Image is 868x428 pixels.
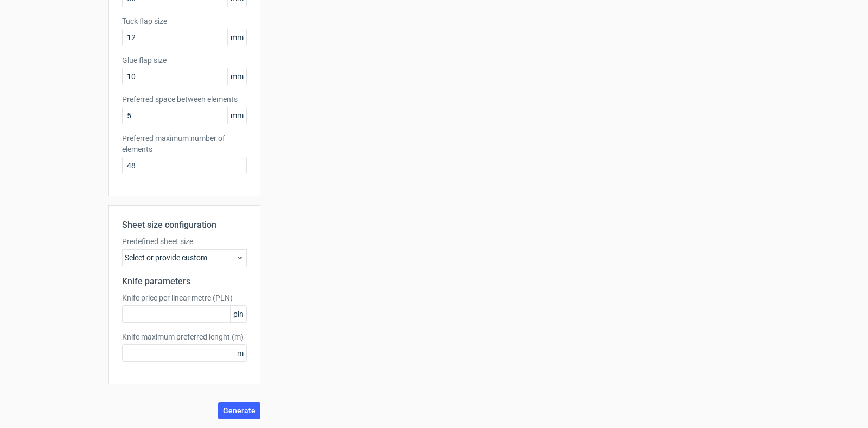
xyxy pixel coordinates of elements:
span: pln [230,306,246,322]
label: Tuck flap size [122,16,247,27]
label: Preferred maximum number of elements [122,133,247,155]
span: mm [227,68,246,85]
span: Generate [223,407,256,414]
div: Select or provide custom [122,249,247,266]
label: Knife price per linear metre (PLN) [122,292,247,303]
span: mm [227,29,246,46]
span: m [234,345,246,361]
label: Predefined sheet size [122,236,247,247]
span: mm [227,107,246,124]
button: Generate [218,402,260,419]
h2: Sheet size configuration [122,219,247,232]
label: Preferred space between elements [122,94,247,105]
label: Knife maximum preferred lenght (m) [122,331,247,342]
label: Glue flap size [122,55,247,66]
h2: Knife parameters [122,275,247,288]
